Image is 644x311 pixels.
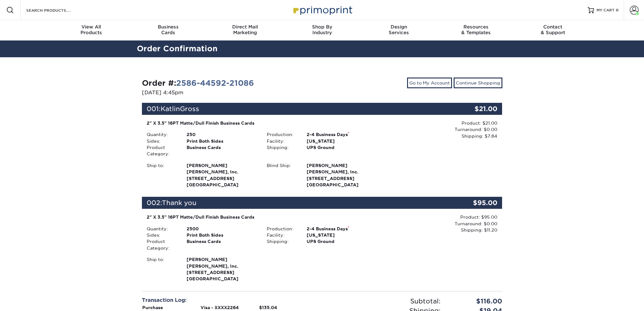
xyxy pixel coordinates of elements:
[142,256,182,282] div: Ship to:
[307,162,377,187] strong: [GEOGRAPHIC_DATA]
[161,105,199,113] span: KatlinGross
[147,214,378,220] div: 2" X 3.5" 16PT Matte/Dull Finish Business Cards
[53,24,130,35] div: Products
[142,162,182,188] div: Ship to:
[142,78,254,88] strong: Order #:
[142,138,182,144] div: Sides:
[262,232,302,238] div: Facility:
[442,197,502,209] div: $95.00
[284,24,360,35] div: Industry
[437,24,514,30] span: Resources
[514,24,591,35] div: & Support
[182,131,262,138] div: 250
[616,8,619,12] span: 0
[142,131,182,138] div: Quantity:
[360,24,437,35] div: Services
[207,24,284,35] div: Marketing
[360,24,437,30] span: Design
[187,169,257,175] span: [PERSON_NAME], Inc.
[142,232,182,238] div: Sides:
[130,24,207,35] div: Cards
[302,238,382,245] div: UPS Ground
[142,144,182,157] div: Product Category:
[262,226,302,232] div: Production:
[142,296,317,304] div: Transaction Log:
[187,269,257,276] span: [STREET_ADDRESS]
[53,24,130,30] span: View All
[130,20,207,40] a: BusinessCards
[142,197,442,209] div: 002:
[407,78,452,88] a: Go to My Account
[142,305,163,310] strong: Purchase
[445,296,507,306] div: $116.00
[147,120,378,126] div: 2" X 3.5" 16PT Matte/Dull Finish Business Cards
[187,162,257,187] strong: [GEOGRAPHIC_DATA]
[302,144,382,151] div: UPS Ground
[207,24,284,30] span: Direct Mail
[307,169,377,175] span: [PERSON_NAME], Inc.
[53,20,130,40] a: View AllProducts
[437,24,514,35] div: & Templates
[596,8,615,13] span: MY CART
[176,78,254,88] a: 2586-44592-21086
[284,20,360,40] a: Shop ByIndustry
[187,256,257,281] strong: [GEOGRAPHIC_DATA]
[182,232,262,238] div: Print Both Sides
[382,120,497,139] div: Product: $21.00 Turnaround: $0.00 Shipping: $7.84
[307,175,377,182] span: [STREET_ADDRESS]
[182,138,262,144] div: Print Both Sides
[360,20,437,40] a: DesignServices
[262,162,302,188] div: Blind Ship:
[382,214,497,233] div: Product: $95.00 Turnaround: $0.00 Shipping: $11.20
[142,226,182,232] div: Quantity:
[454,78,502,88] a: Continue Shopping
[262,144,302,151] div: Shipping:
[187,263,257,269] span: [PERSON_NAME], Inc.
[302,131,382,138] div: 2-4 Business Days
[514,24,591,30] span: Contact
[437,20,514,40] a: Resources& Templates
[302,138,382,144] div: [US_STATE]
[182,238,262,251] div: Business Cards
[302,226,382,232] div: 2-4 Business Days
[26,6,87,14] input: SEARCH PRODUCTS.....
[142,89,317,96] p: [DATE] 4:45pm
[182,144,262,157] div: Business Cards
[201,305,239,310] strong: Visa - XXXX2264
[262,138,302,144] div: Facility:
[290,3,354,17] img: Primoprint
[259,305,277,310] strong: $135.04
[307,162,377,169] span: [PERSON_NAME]
[207,20,284,40] a: Direct MailMarketing
[262,238,302,245] div: Shipping:
[302,232,382,238] div: [US_STATE]
[142,103,442,115] div: 001:
[284,24,360,30] span: Shop By
[442,103,502,115] div: $21.00
[130,24,207,30] span: Business
[262,131,302,138] div: Production:
[187,256,257,263] span: [PERSON_NAME]
[322,296,445,306] div: Subtotal:
[187,175,257,182] span: [STREET_ADDRESS]
[514,20,591,40] a: Contact& Support
[182,226,262,232] div: 2500
[187,162,257,169] span: [PERSON_NAME]
[132,43,512,55] h2: Order Confirmation
[142,238,182,251] div: Product Category:
[162,199,196,207] span: Thank you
